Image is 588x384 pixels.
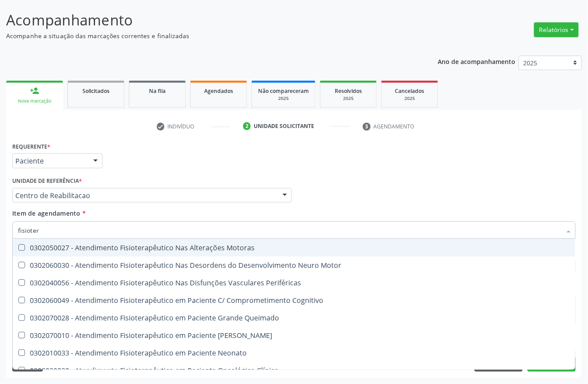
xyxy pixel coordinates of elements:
label: Unidade de referência [12,174,82,188]
button: Relatórios [534,22,579,37]
div: 2025 [388,95,432,102]
p: Acompanhamento [6,9,409,31]
label: Requerente [12,140,50,153]
div: Unidade solicitante [254,122,314,130]
input: Buscar por procedimentos [18,221,561,239]
span: Paciente [15,156,85,165]
div: 2 [243,122,251,130]
span: Solicitados [82,87,110,95]
div: Nova marcação [12,98,57,104]
p: Acompanhe a situação das marcações correntes e finalizadas [6,31,409,40]
span: Agendados [204,87,233,95]
div: 0302040056 - Atendimento Fisioterapêutico Nas Disfunções Vasculares Periféricas [18,279,570,286]
div: 2025 [258,95,309,102]
span: Na fila [149,87,166,95]
span: Não compareceram [258,87,309,95]
span: Centro de Reabilitacao [15,191,274,200]
span: Cancelados [395,87,425,95]
span: Resolvidos [335,87,362,95]
div: 0302070028 - Atendimento Fisioterapêutico em Paciente Grande Queimado [18,314,570,321]
div: 0302060049 - Atendimento Fisioterapêutico em Paciente C/ Comprometimento Cognitivo [18,297,570,304]
div: 0302010033 - Atendimento Fisioterapêutico em Paciente Neonato [18,349,570,356]
div: 0302060030 - Atendimento Fisioterapêutico Nas Desordens do Desenvolvimento Neuro Motor [18,262,570,269]
div: person_add [30,86,39,96]
div: 0302050027 - Atendimento Fisioterapêutico Nas Alterações Motoras [18,244,570,251]
div: 2025 [326,95,370,102]
div: 0302070010 - Atendimento Fisioterapêutico em Paciente [PERSON_NAME] [18,332,570,339]
div: 0302020020 - Atendimento Fisioterapêutico em Paciente Oncológico Clínico [18,367,570,374]
p: Ano de acompanhamento [438,56,516,67]
span: Item de agendamento [12,209,81,217]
